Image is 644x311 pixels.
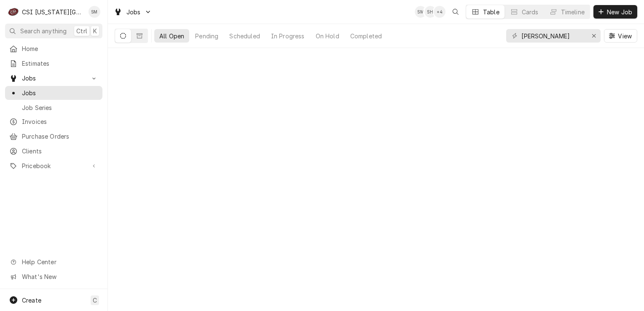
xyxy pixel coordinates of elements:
span: Purchase Orders [22,132,98,141]
span: View [616,32,633,40]
span: Invoices [22,117,98,126]
div: SH [424,6,436,18]
a: Go to What's New [5,270,102,284]
div: + 4 [434,6,445,18]
a: Go to Help Center [5,255,102,269]
div: Sean Mckelvey's Avatar [415,6,427,18]
div: Timeline [561,8,585,16]
span: Estimates [22,59,98,68]
div: C [8,6,19,18]
button: Open search [449,5,462,19]
div: In Progress [271,32,305,40]
div: Cards [522,8,539,16]
button: New Job [593,5,637,19]
span: K [93,27,97,35]
button: Search anythingCtrlK [5,24,102,38]
span: New Job [605,8,634,16]
a: Go to Pricebook [5,159,102,173]
div: Table [483,8,499,16]
button: Erase input [587,29,601,43]
span: Ctrl [76,27,87,35]
a: Estimates [5,56,102,70]
a: Go to Jobs [110,5,155,19]
span: Create [22,297,41,304]
div: Sydney Hankins's Avatar [424,6,436,18]
div: SM [415,6,427,18]
a: Clients [5,144,102,158]
a: Invoices [5,115,102,129]
div: On Hold [316,32,339,40]
a: Jobs [5,86,102,100]
span: Job Series [22,103,98,112]
span: Jobs [126,8,141,16]
div: CSI Kansas City's Avatar [8,6,19,18]
button: View [604,29,637,43]
span: Help Center [22,257,97,266]
div: SM [89,6,100,18]
span: Pricebook [22,161,86,170]
div: CSI [US_STATE][GEOGRAPHIC_DATA] [22,8,84,16]
a: Home [5,42,102,56]
div: All Open [159,32,184,40]
a: Go to Jobs [5,71,102,85]
span: Search anything [20,27,67,35]
span: Home [22,44,98,53]
span: Jobs [22,74,86,83]
div: Completed [350,32,382,40]
input: Keyword search [521,29,585,43]
a: Job Series [5,101,102,115]
a: Purchase Orders [5,129,102,143]
span: C [93,296,97,305]
div: Pending [195,32,218,40]
span: Jobs [22,88,98,97]
div: Scheduled [229,32,260,40]
span: What's New [22,272,97,281]
span: Clients [22,147,98,155]
div: Sean Mckelvey's Avatar [89,6,100,18]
